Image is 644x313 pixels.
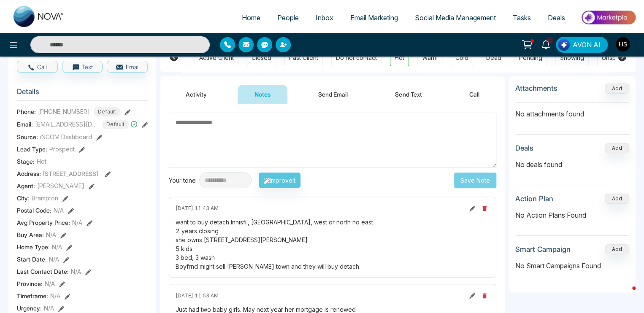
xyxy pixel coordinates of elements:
[199,54,234,62] div: Active Client
[269,10,307,26] a: People
[17,157,35,166] span: Stage:
[301,85,365,104] button: Send Email
[515,245,571,254] h3: Smart Campaign
[17,120,33,129] span: Email:
[605,244,629,254] button: Add
[277,13,299,22] span: People
[176,218,490,271] div: want to buy detach Innisfil, [GEOGRAPHIC_DATA], west or north no east 2 years closing she owns [S...
[602,54,636,62] div: Unspecified
[515,103,629,119] p: No attachments found
[307,10,342,26] a: Inbox
[378,85,438,104] button: Send Text
[17,218,70,227] span: Avg Property Price :
[556,37,608,53] button: AVON AI
[45,279,55,288] span: N/A
[515,210,629,220] p: No Action Plans Found
[17,267,69,276] span: Last Contact Date :
[546,37,553,44] span: 4
[35,120,98,129] span: [EMAIL_ADDRESS][DOMAIN_NAME]
[17,132,38,141] span: Source:
[242,13,260,22] span: Home
[17,181,35,190] span: Agent:
[573,40,601,50] span: AVON AI
[452,85,496,104] button: Call
[395,54,404,62] div: Hot
[350,13,398,22] span: Email Marketing
[238,85,287,104] button: Notes
[17,206,51,215] span: Postal Code :
[486,54,501,62] div: Dead
[54,206,64,215] span: N/A
[616,37,630,51] img: User Avatar
[17,194,30,202] span: City :
[415,13,496,22] span: Social Media Management
[17,61,58,73] button: Call
[37,181,84,190] span: [PERSON_NAME]
[342,10,406,26] a: Email Marketing
[72,218,82,227] span: N/A
[515,144,533,152] h3: Deals
[605,143,629,153] button: Add
[455,54,468,62] div: Cold
[519,54,542,62] div: Pending
[49,145,75,154] span: Prospect
[40,132,92,141] span: iNCOM Dashboard
[43,170,98,177] span: [STREET_ADDRESS]
[176,205,219,212] span: [DATE] 11:43 AM
[17,255,47,264] span: Start Date :
[169,176,199,185] div: Your tone
[578,8,639,27] img: Market-place.gif
[52,243,62,251] span: N/A
[233,10,269,26] a: Home
[17,291,48,300] span: Timeframe :
[548,13,565,22] span: Deals
[44,304,54,313] span: N/A
[515,194,553,203] h3: Action Plan
[406,10,504,26] a: Social Media Management
[605,84,629,94] button: Add
[102,120,129,129] span: Default
[605,194,629,204] button: Add
[71,267,81,276] span: N/A
[560,54,584,62] div: Showing
[46,230,56,239] span: N/A
[17,169,98,178] span: Address:
[17,230,44,239] span: Buy Area :
[49,255,59,264] span: N/A
[515,159,629,170] p: No deals found
[38,107,90,116] span: [PHONE_NUMBER]
[536,37,556,51] a: 4
[17,107,36,116] span: Phone:
[615,284,636,305] iframe: Intercom live chat
[504,10,539,26] a: Tasks
[17,87,148,100] h3: Details
[515,84,557,92] h3: Attachments
[454,173,496,188] button: Save Note
[17,243,50,251] span: Home Type :
[17,145,47,154] span: Lead Type:
[94,107,120,116] span: Default
[17,279,43,288] span: Province :
[32,194,58,202] span: Brampton
[62,61,103,73] button: Text
[169,85,224,104] button: Activity
[252,54,271,62] div: Closed
[316,13,333,22] span: Inbox
[14,6,64,27] img: Nova CRM Logo
[558,39,570,51] img: Lead Flow
[515,261,629,271] p: No Smart Campaigns Found
[176,292,219,300] span: [DATE] 11:53 AM
[336,54,377,62] div: Do not contact
[289,54,318,62] div: Past Client
[107,61,148,73] button: Email
[50,291,60,300] span: N/A
[513,13,531,22] span: Tasks
[605,84,629,92] span: Add
[37,157,46,166] span: Hot
[422,54,438,62] div: Warm
[17,304,42,313] span: Urgency :
[539,10,574,26] a: Deals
